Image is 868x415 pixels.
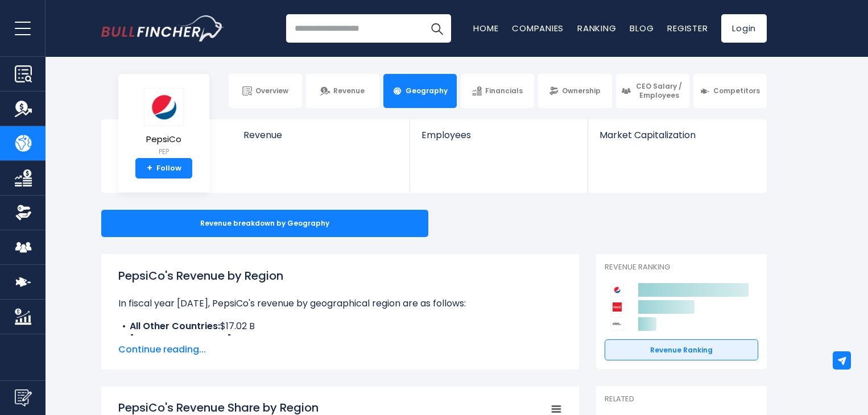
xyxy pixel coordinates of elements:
a: Overview [229,74,302,108]
span: Continue reading... [118,343,562,356]
button: Search [423,14,451,43]
span: Revenue [333,86,365,96]
li: $17.02 B [118,319,562,333]
a: Revenue Ranking [605,339,758,361]
a: Home [473,22,498,34]
div: Revenue breakdown by Geography [101,210,428,237]
a: Competitors [693,74,767,108]
span: CEO Salary / Employees [634,82,684,99]
a: Geography [383,74,457,108]
small: PEP [144,147,184,157]
a: Go to homepage [101,15,224,42]
h1: PepsiCo's Revenue by Region [118,267,562,284]
span: Geography [406,86,448,96]
a: Blog [630,22,654,34]
img: Ownership [15,204,32,221]
a: PepsiCo PEP [143,88,184,159]
a: CEO Salary / Employees [616,74,689,108]
a: Revenue [306,74,379,108]
b: All Other Countries: [130,319,220,333]
p: In fiscal year [DATE], PepsiCo's revenue by geographical region are as follows: [118,297,562,310]
a: Register [667,22,708,34]
span: Market Capitalization [600,130,754,140]
a: Financials [461,74,534,108]
a: Revenue [232,119,410,160]
b: [GEOGRAPHIC_DATA]: [130,333,234,346]
span: Competitors [713,86,760,96]
span: Ownership [562,86,601,96]
li: $1.77 B [118,333,562,347]
img: Coca-Cola Company competitors logo [610,300,624,314]
span: Overview [255,86,288,96]
a: +Follow [135,158,192,179]
span: PepsiCo [144,135,184,144]
span: Revenue [243,130,399,140]
a: Employees [410,119,587,160]
a: Market Capitalization [588,119,766,160]
a: Companies [512,22,564,34]
img: PepsiCo competitors logo [610,283,624,297]
p: Related [605,395,758,404]
strong: + [147,163,152,173]
a: Ownership [538,74,611,108]
p: Revenue Ranking [605,263,758,272]
img: Keurig Dr Pepper competitors logo [610,317,624,331]
span: Financials [485,86,523,96]
img: Bullfincher logo [101,15,224,42]
a: Ranking [577,22,616,34]
span: Employees [421,130,576,140]
a: Login [721,14,767,43]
